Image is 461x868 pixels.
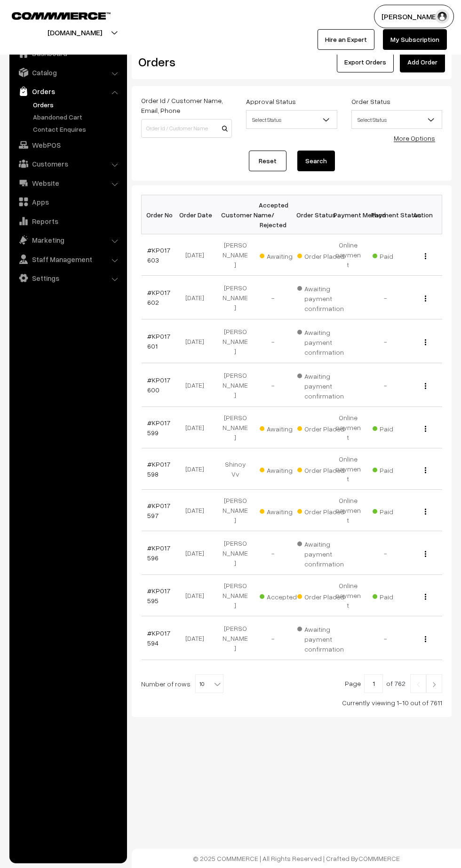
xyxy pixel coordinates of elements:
[374,5,454,28] button: [PERSON_NAME]
[297,537,344,569] span: Awaiting payment confirmation
[373,504,420,517] span: Paid
[367,363,405,407] td: -
[329,575,367,616] td: Online payment
[12,193,124,210] a: Apps
[297,151,335,171] button: Search
[179,319,216,363] td: [DATE]
[425,467,426,473] img: Menu
[329,448,367,490] td: Online payment
[318,29,374,50] a: Hire an Expert
[132,849,461,868] footer: © 2025 COMMMERCE | All Rights Reserved | Crafted By
[12,9,94,21] a: COMMMERCE
[297,369,344,401] span: Awaiting payment confirmation
[179,448,216,490] td: [DATE]
[179,195,216,234] th: Order Date
[329,490,367,531] td: Online payment
[147,544,170,562] a: #KP017596
[351,110,442,129] span: Select Status
[373,589,420,602] span: Paid
[179,407,216,448] td: [DATE]
[254,319,292,363] td: -
[260,249,307,261] span: Awaiting
[260,422,307,434] span: Awaiting
[12,136,124,153] a: WebPOS
[297,589,344,602] span: Order Placed
[254,276,292,319] td: -
[147,288,170,306] a: #KP017602
[425,383,426,389] img: Menu
[246,96,296,106] label: Approval Status
[260,504,307,517] span: Awaiting
[216,531,254,575] td: [PERSON_NAME]
[425,253,426,259] img: Menu
[425,339,426,345] img: Menu
[425,594,426,600] img: Menu
[297,281,344,313] span: Awaiting payment confirmation
[351,96,390,106] label: Order Status
[425,295,426,302] img: Menu
[179,234,216,276] td: [DATE]
[31,100,124,110] a: Orders
[12,270,124,287] a: Settings
[15,21,135,44] button: [DOMAIN_NAME]
[12,231,124,248] a: Marketing
[405,195,442,234] th: Action
[297,422,344,434] span: Order Placed
[254,363,292,407] td: -
[254,531,292,575] td: -
[216,234,254,276] td: [PERSON_NAME]
[147,629,170,647] a: #KP017594
[373,249,420,261] span: Paid
[196,675,223,693] span: 10
[31,112,124,122] a: Abandoned Cart
[297,622,344,654] span: Awaiting payment confirmation
[216,195,254,234] th: Customer Name
[12,83,124,100] a: Orders
[12,213,124,230] a: Reports
[329,195,367,234] th: Payment Method
[345,679,361,687] span: Page
[358,854,400,862] a: COMMMERCE
[254,195,292,234] th: Accepted / Rejected
[216,407,254,448] td: [PERSON_NAME]
[367,616,405,660] td: -
[425,509,426,515] img: Menu
[425,551,426,557] img: Menu
[367,195,405,234] th: Payment Status
[329,407,367,448] td: Online payment
[147,502,170,519] a: #KP017597
[367,319,405,363] td: -
[425,426,426,432] img: Menu
[430,682,438,687] img: Right
[141,698,442,708] div: Currently viewing 1-10 out of 7611
[12,175,124,191] a: Website
[12,155,124,172] a: Customers
[138,55,231,69] h2: Orders
[400,52,445,72] a: Add Order
[141,96,232,115] label: Order Id / Customer Name, Email, Phone
[425,636,426,642] img: Menu
[216,575,254,616] td: [PERSON_NAME]
[367,531,405,575] td: -
[216,448,254,490] td: Shinoy Vv
[249,151,286,171] a: Reset
[141,679,191,689] span: Number of rows
[367,276,405,319] td: -
[246,110,337,129] span: Select Status
[216,319,254,363] td: [PERSON_NAME]
[179,616,216,660] td: [DATE]
[260,589,307,602] span: Accepted
[147,419,170,437] a: #KP017599
[195,674,223,693] span: 10
[179,276,216,319] td: [DATE]
[147,460,170,478] a: #KP017598
[373,422,420,434] span: Paid
[414,682,422,687] img: Left
[383,29,447,50] a: My Subscription
[260,463,307,475] span: Awaiting
[147,246,170,264] a: #KP017603
[147,332,170,350] a: #KP017601
[386,679,405,687] span: of 762
[179,531,216,575] td: [DATE]
[297,504,344,517] span: Order Placed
